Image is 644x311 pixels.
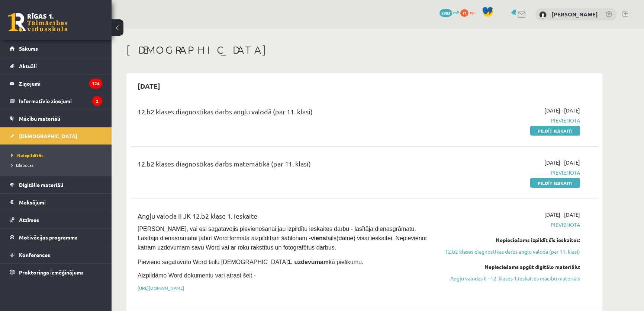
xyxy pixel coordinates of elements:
span: Pievienota [440,169,580,177]
a: Informatīvie ziņojumi2 [10,92,102,110]
a: 2902 mP [439,9,459,15]
span: 71 [460,9,468,17]
span: Atzīmes [19,216,39,223]
a: [DEMOGRAPHIC_DATA] [10,127,102,145]
div: Nepieciešams apgūt digitālo materiālu: [440,263,580,271]
i: 2 [92,96,102,106]
a: 71 xp [460,9,478,15]
span: 2902 [439,9,452,17]
span: Pievienota [440,117,580,124]
legend: Ziņojumi [19,75,102,92]
img: Eriks Meļņiks [539,11,547,19]
div: Angļu valoda II JK 12.b2 klase 1. ieskaite [138,211,429,225]
a: [PERSON_NAME] [551,10,598,18]
a: Konferences [10,246,102,263]
span: Mācību materiāli [19,115,60,122]
span: [DATE] - [DATE] [544,159,580,166]
a: Sākums [10,40,102,57]
a: Aktuāli [10,57,102,74]
strong: 1. uzdevumam [288,259,329,265]
span: [DEMOGRAPHIC_DATA] [19,133,77,139]
span: Izlabotās [11,162,33,168]
a: Neizpildītās [11,152,104,159]
div: Nepieciešams izpildīt šīs ieskaites: [440,236,580,244]
div: 12.b2 klases diagnostikas darbs matemātikā (par 11. klasi) [138,159,429,172]
i: 124 [89,79,102,89]
a: Rīgas 1. Tālmācības vidusskola [8,13,68,32]
div: 12.b2 klases diagnostikas darbs angļu valodā (par 11. klasi) [138,107,429,120]
a: Proktoringa izmēģinājums [10,264,102,281]
a: Izlabotās [11,162,104,168]
span: Pievieno sagatavoto Word failu [DEMOGRAPHIC_DATA] kā pielikumu. [138,259,363,265]
span: [DATE] - [DATE] [544,107,580,114]
span: Digitālie materiāli [19,181,63,188]
a: Digitālie materiāli [10,176,102,193]
a: Angļu valodas II - 12. klases 1.ieskaites mācību materiāls [440,274,580,282]
span: Aktuāli [19,63,37,69]
a: Ziņojumi124 [10,75,102,92]
span: Proktoringa izmēģinājums [19,269,84,276]
a: Motivācijas programma [10,229,102,246]
a: Mācību materiāli [10,110,102,127]
span: xp [470,9,474,15]
legend: Maksājumi [19,194,102,211]
span: Neizpildītās [11,152,44,158]
a: Pildīt ieskaiti [530,178,580,188]
a: 12.b2 klases diagnostikas darbs angļu valodā (par 11. klasi) [440,248,580,256]
a: [URL][DOMAIN_NAME] [138,285,184,291]
h1: [DEMOGRAPHIC_DATA] [126,44,602,56]
span: [DATE] - [DATE] [544,211,580,219]
span: Motivācijas programma [19,234,78,241]
legend: Informatīvie ziņojumi [19,92,102,110]
strong: viens [311,235,326,241]
a: Atzīmes [10,211,102,228]
a: Maksājumi [10,194,102,211]
span: Aizpildāmo Word dokumentu vari atrast šeit - [138,272,256,279]
span: Sākums [19,45,38,52]
a: Pildīt ieskaiti [530,126,580,136]
h2: [DATE] [130,77,168,95]
span: Pievienota [440,221,580,229]
span: mP [453,9,459,15]
span: [PERSON_NAME], vai esi sagatavojis pievienošanai jau izpildītu ieskaites darbu - lasītāja dienasg... [138,226,428,251]
span: Konferences [19,251,50,258]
